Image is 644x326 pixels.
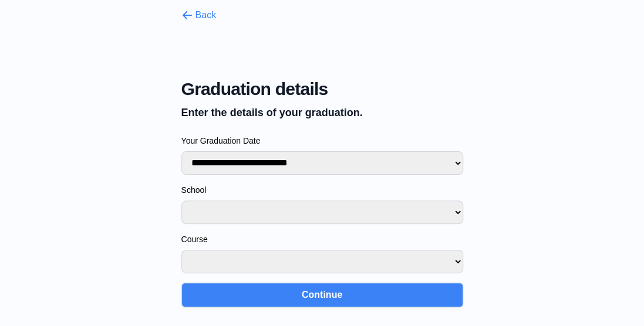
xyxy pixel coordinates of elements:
p: Enter the details of your graduation. [181,104,463,121]
button: Back [181,8,217,22]
span: Graduation details [181,79,463,100]
label: Course [181,233,463,245]
label: School [181,184,463,196]
label: Your Graduation Date [181,135,463,147]
button: Continue [181,283,463,307]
